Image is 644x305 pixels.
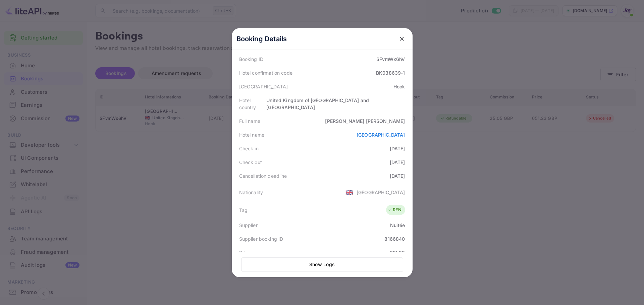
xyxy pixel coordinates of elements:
div: Check in [239,145,259,152]
div: [GEOGRAPHIC_DATA] [357,189,405,196]
div: Price [239,249,251,256]
span: United States [345,186,353,198]
div: Hook [393,83,405,90]
div: Hotel name [239,131,265,138]
div: 8166840 [384,235,405,242]
div: [DATE] [390,172,405,179]
div: [GEOGRAPHIC_DATA] [239,83,288,90]
div: Supplier [239,222,258,229]
div: RFN [388,207,401,213]
p: Booking Details [236,34,287,44]
div: Booking ID [239,56,264,63]
div: [PERSON_NAME] [PERSON_NAME] [325,118,405,125]
div: 651.23 [390,249,405,256]
div: United Kingdom of [GEOGRAPHIC_DATA] and [GEOGRAPHIC_DATA] [266,97,405,111]
div: Hotel confirmation code [239,69,292,76]
div: [DATE] [390,159,405,166]
button: close [396,33,408,45]
div: Tag [239,207,248,214]
div: [DATE] [390,145,405,152]
div: SFvmWx6hV [376,56,405,63]
div: Hotel country [239,97,267,111]
div: Supplier booking ID [239,235,283,242]
div: Full name [239,118,260,125]
a: [GEOGRAPHIC_DATA] [357,132,405,138]
div: Nationality [239,189,263,196]
div: Cancellation deadline [239,172,287,179]
button: Show Logs [241,257,403,272]
div: BK038639-1 [376,69,405,76]
div: Check out [239,159,262,166]
div: Nuitée [390,222,405,229]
